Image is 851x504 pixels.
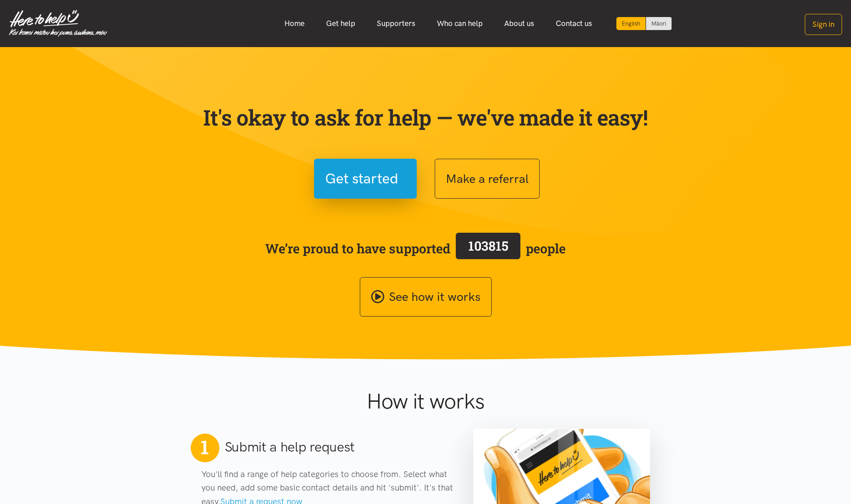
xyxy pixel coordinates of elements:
[468,237,508,254] span: 103815
[225,438,355,456] h2: Submit a help request
[9,10,107,37] img: Home
[366,14,426,33] a: Supporters
[201,435,209,459] span: 1
[493,14,545,33] a: About us
[315,14,366,33] a: Get help
[274,14,315,33] a: Home
[325,167,398,190] span: Get started
[545,14,603,33] a: Contact us
[201,104,650,130] p: It's okay to ask for help — we've made it easy!
[360,277,492,317] a: See how it works
[805,14,842,35] button: Sign in
[646,17,672,30] a: Switch to Te Reo Māori
[265,231,566,266] span: We’re proud to have supported people
[314,159,417,199] button: Get started
[435,159,540,199] button: Make a referral
[426,14,493,33] a: Who can help
[616,17,672,30] div: Language toggle
[616,17,646,30] div: Current language
[450,231,526,266] a: 103815
[279,388,572,414] h1: How it works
